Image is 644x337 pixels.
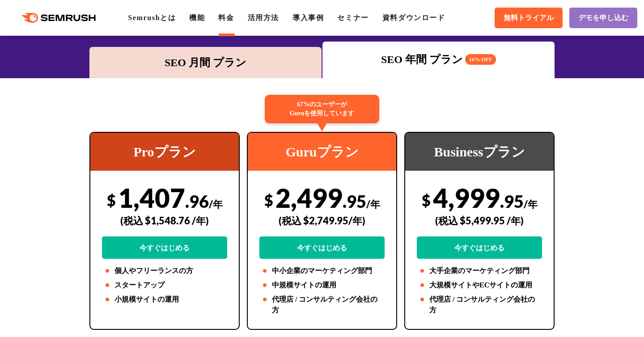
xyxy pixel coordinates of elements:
[209,198,223,210] span: /年
[259,236,385,259] a: 今すぐはじめる
[259,280,385,291] li: 中規模サイトの運用
[524,198,538,210] span: /年
[504,13,554,23] span: 無料トライアル
[259,294,385,316] li: 代理店 / コンサルティング会社の方
[189,14,205,21] a: 機能
[405,133,554,171] div: Businessプラン
[417,205,542,236] div: (税込 $5,499.95 /年)
[259,265,385,276] li: 中小企業のマーケティング部門
[366,198,380,210] span: /年
[259,205,385,236] div: (税込 $2,749.95/年)
[465,54,496,65] span: 16% OFF
[265,95,379,123] div: 67%のユーザーが Guruを使用しています
[102,294,227,305] li: 小規模サイトの運用
[382,14,445,21] a: 資料ダウンロード
[94,55,317,71] div: SEO 月間 プラン
[417,280,542,291] li: 大規模サイトやECサイトの運用
[422,191,431,209] span: $
[128,14,176,21] a: Semrushとは
[327,51,550,67] div: SEO 年間 プラン
[292,14,324,21] a: 導入事例
[102,182,227,259] div: 1,407
[337,14,369,21] a: セミナー
[417,182,542,259] div: 4,999
[500,191,524,211] span: .95
[185,191,209,211] span: .96
[107,191,116,209] span: $
[264,191,273,209] span: $
[569,8,637,28] a: デモを申し込む
[417,265,542,276] li: 大手企業のマーケティング部門
[248,14,279,21] a: 活用方法
[102,205,227,236] div: (税込 $1,548.76 /年)
[102,280,227,291] li: スタートアップ
[102,236,227,259] a: 今すぐはじめる
[578,13,628,23] span: デモを申し込む
[259,182,385,259] div: 2,499
[343,191,366,211] span: .95
[417,236,542,259] a: 今すぐはじめる
[495,8,563,28] a: 無料トライアル
[218,14,234,21] a: 料金
[248,133,396,171] div: Guruプラン
[417,294,542,316] li: 代理店 / コンサルティング会社の方
[102,265,227,276] li: 個人やフリーランスの方
[90,133,239,171] div: Proプラン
